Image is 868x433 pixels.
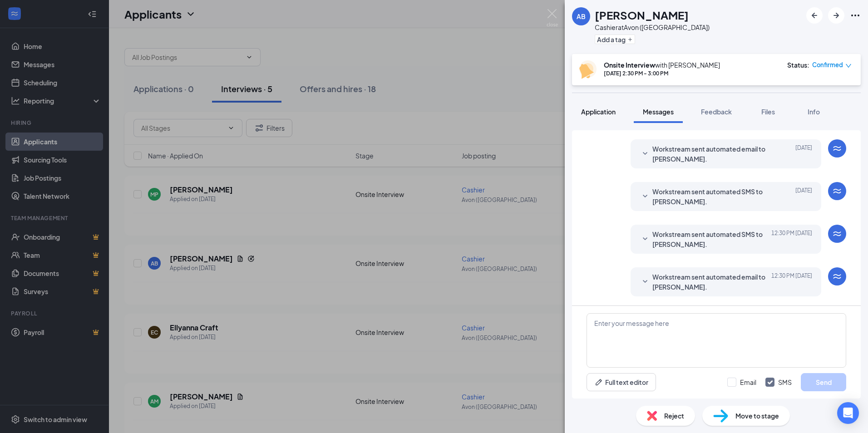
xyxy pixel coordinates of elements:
svg: ArrowLeftNew [809,10,820,21]
svg: WorkstreamLogo [832,271,843,282]
div: with [PERSON_NAME] [604,60,720,69]
div: [DATE] 2:30 PM - 3:00 PM [604,69,720,77]
button: ArrowLeftNew [806,7,823,24]
span: Feedback [701,108,732,116]
svg: SmallChevronDown [640,234,651,245]
div: Status : [787,60,809,69]
svg: Plus [627,37,633,42]
span: Application [581,108,616,116]
div: AB [577,12,586,21]
span: Workstream sent automated email to [PERSON_NAME]. [652,144,771,164]
svg: ArrowRight [831,10,842,21]
div: Cashier at Avon ([GEOGRAPHIC_DATA]) [595,23,710,32]
svg: Pen [594,378,603,387]
svg: WorkstreamLogo [832,186,843,197]
div: Open Intercom Messenger [837,402,859,424]
span: [DATE] [795,144,812,164]
span: [DATE] 12:30 PM [771,272,812,292]
span: [DATE] 12:30 PM [771,229,812,249]
span: Reject [664,411,684,421]
svg: WorkstreamLogo [832,143,843,154]
button: Full text editorPen [587,373,656,391]
b: Onsite Interview [604,61,655,69]
span: down [845,63,852,69]
button: Send [801,373,846,391]
span: Info [808,108,820,116]
svg: Ellipses [850,10,861,21]
svg: SmallChevronDown [640,276,651,287]
button: PlusAdd a tag [595,34,635,44]
span: Confirmed [812,60,843,69]
svg: SmallChevronDown [640,191,651,202]
svg: WorkstreamLogo [832,228,843,239]
span: Workstream sent automated SMS to [PERSON_NAME]. [652,229,771,249]
span: Workstream sent automated SMS to [PERSON_NAME]. [652,187,771,207]
span: Move to stage [735,411,779,421]
span: Files [761,108,775,116]
span: [DATE] [795,187,812,207]
svg: SmallChevronDown [640,148,651,159]
button: ArrowRight [828,7,844,24]
h1: [PERSON_NAME] [595,7,689,23]
span: Messages [643,108,674,116]
span: Workstream sent automated email to [PERSON_NAME]. [652,272,771,292]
